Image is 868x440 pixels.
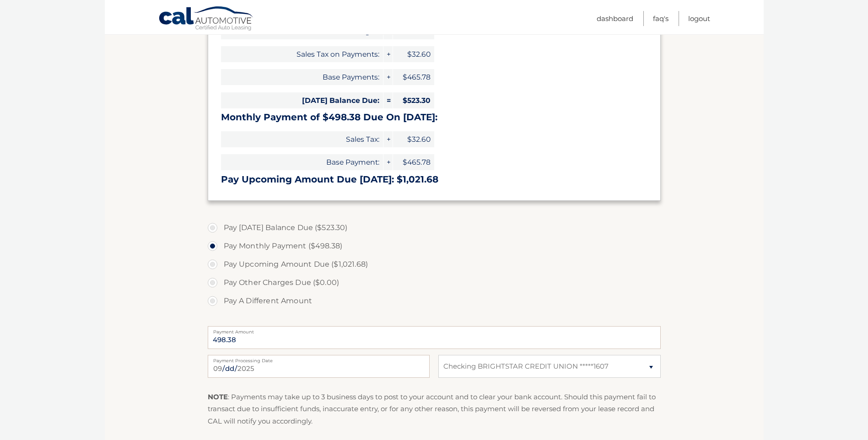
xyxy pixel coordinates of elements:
[221,69,383,85] span: Base Payments:
[221,92,383,108] span: [DATE] Balance Due:
[208,355,430,378] input: Payment Date
[208,392,228,401] strong: NOTE
[221,46,383,62] span: Sales Tax on Payments:
[208,219,661,237] label: Pay [DATE] Balance Due ($523.30)
[393,92,434,108] span: $523.30
[383,46,393,62] span: +
[393,154,434,170] span: $465.78
[208,255,661,274] label: Pay Upcoming Amount Due ($1,021.68)
[653,11,669,26] a: FAQ's
[208,391,661,427] p: : Payments may take up to 3 business days to post to your account and to clear your bank account....
[383,92,393,108] span: =
[208,274,661,292] label: Pay Other Charges Due ($0.00)
[221,154,383,170] span: Base Payment:
[208,237,661,255] label: Pay Monthly Payment ($498.38)
[393,46,434,62] span: $32.60
[383,131,393,147] span: +
[221,131,383,147] span: Sales Tax:
[221,112,647,123] h3: Monthly Payment of $498.38 Due On [DATE]:
[221,174,647,185] h3: Pay Upcoming Amount Due [DATE]: $1,021.68
[208,355,430,362] label: Payment Processing Date
[393,131,434,147] span: $32.60
[597,11,633,26] a: Dashboard
[158,6,254,32] a: Cal Automotive
[383,69,393,85] span: +
[208,326,661,349] input: Payment Amount
[393,69,434,85] span: $465.78
[688,11,710,26] a: Logout
[383,154,393,170] span: +
[208,292,661,310] label: Pay A Different Amount
[208,326,661,333] label: Payment Amount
